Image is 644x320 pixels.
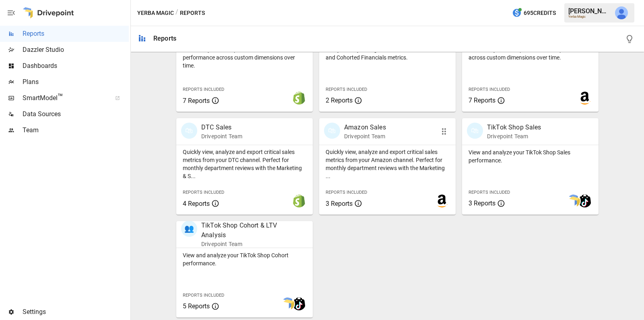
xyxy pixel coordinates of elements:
span: Data Sources [23,109,129,119]
p: Quickly view, analyze and export critical sales metrics from your Amazon channel. Perfect for mon... [326,148,449,180]
span: SmartModel [23,93,106,103]
span: 3 Reports [326,200,353,207]
span: 695 Credits [524,8,556,18]
p: Drivepoint Team [201,240,287,248]
p: View and analyze your TikTok Shop Sales performance. [469,148,592,164]
img: shopify [293,195,305,207]
p: View, analyze and export cohort LTV performance across custom dimensions over time. [469,45,592,62]
img: smart model [567,195,580,207]
button: 695Credits [509,6,559,21]
span: Reports Included [183,87,224,92]
div: 🛍 [324,123,340,139]
span: Reports [23,29,129,39]
img: shopify [293,92,305,105]
p: Easily identify strengths and weaknesses for P&L and Cohorted Financials metrics. [326,45,449,62]
span: Reports Included [183,293,224,298]
div: 👥 [181,221,197,237]
p: Drivepoint Team [201,132,242,140]
span: 5 Reports [183,302,210,310]
span: Dashboards [23,61,129,71]
button: Julie Wilton [610,2,633,24]
div: 🛍 [467,123,483,139]
span: Dazzler Studio [23,45,129,55]
p: Quickly view, analyze and export critical sales metrics from your DTC channel. Perfect for monthl... [183,148,306,180]
p: Drivepoint Team [487,132,541,140]
span: Reports Included [326,190,367,195]
span: 7 Reports [469,96,495,104]
div: 🛍 [181,123,197,139]
p: Amazon Sales [344,123,386,132]
img: Julie Wilton [615,6,628,19]
p: Drivepoint Team [344,132,386,140]
p: TikTok Shop Sales [487,123,541,132]
span: Reports Included [469,87,510,92]
img: amazon [578,92,591,105]
button: Yerba Magic [137,8,174,18]
img: tiktok [578,195,591,207]
span: Team [23,125,129,135]
span: 3 Reports [469,199,495,207]
div: Reports [153,35,176,42]
p: TikTok Shop Cohort & LTV Analysis [201,221,287,240]
p: View, analyze and export cohort and LTV performance across custom dimensions over time. [183,45,306,70]
span: Plans [23,77,129,87]
span: Reports Included [326,87,367,92]
span: Settings [23,307,129,317]
span: 4 Reports [183,200,210,207]
span: 7 Reports [183,97,210,105]
img: tiktok [293,297,305,310]
img: amazon [436,195,448,207]
div: [PERSON_NAME] [568,7,610,15]
img: smart model [281,297,294,310]
span: 2 Reports [326,96,353,104]
span: ™ [58,92,63,102]
div: Yerba Magic [568,15,610,18]
span: Reports Included [469,190,510,195]
p: View and analyze your TikTok Shop Cohort performance. [183,251,306,267]
span: Reports Included [183,190,224,195]
div: / [175,8,178,18]
p: DTC Sales [201,123,242,132]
